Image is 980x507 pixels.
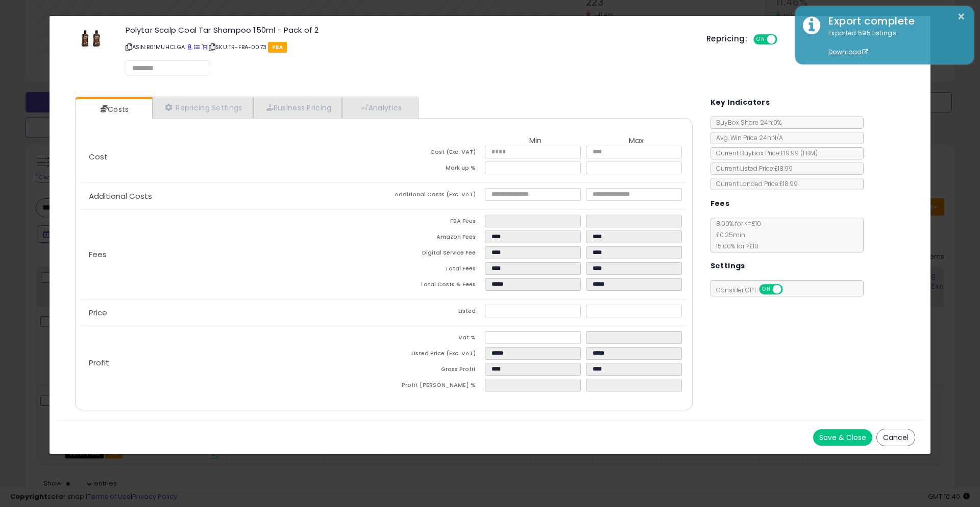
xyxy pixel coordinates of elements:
[706,35,747,43] h5: Repricing:
[711,149,818,157] span: Current Buybox Price:
[711,231,745,239] span: £0.25 min
[780,149,818,157] span: £19.99
[710,96,770,109] h5: Key Indicators
[710,197,730,210] h5: Fees
[81,192,384,200] p: Additional Costs
[81,359,384,367] p: Profit
[821,29,966,57] div: Exported 595 listings.
[384,363,485,379] td: Gross Profit
[76,99,151,120] a: Costs
[126,39,692,55] p: ASIN: B01MUHCLGA | SKU: TR-FBA-0073
[384,162,485,177] td: Mark up %
[81,250,384,259] p: Fees
[384,146,485,162] td: Cost (Exc. VAT)
[384,347,485,363] td: Listed Price (Exc. VAT)
[384,246,485,262] td: Digital Service Fee
[194,43,200,51] a: All offer listings
[384,305,485,320] td: Listed
[754,35,767,44] span: ON
[187,43,192,51] a: BuyBox page
[776,35,792,44] span: OFF
[711,286,796,294] span: Consider CPT:
[81,309,384,317] p: Price
[760,285,773,294] span: ON
[586,136,687,146] th: Max
[76,26,107,51] img: 417k1ktzkDL._SL60_.jpg
[813,429,872,446] button: Save & Close
[711,219,761,250] span: 8.00 % for <= £10
[781,285,797,294] span: OFF
[384,278,485,294] td: Total Costs & Fees
[485,136,586,146] th: Min
[711,133,783,142] span: Avg. Win Price 24h: N/A
[253,97,342,118] a: Business Pricing
[957,10,965,23] button: ×
[342,97,418,118] a: Analytics
[384,262,485,278] td: Total Fees
[821,14,966,29] div: Export complete
[268,42,287,53] span: FBA
[126,26,692,34] h3: Polytar Scalp Coal Tar Shampoo 150ml - Pack of 2
[384,379,485,395] td: Profit [PERSON_NAME] %
[152,97,253,118] a: Repricing Settings
[876,429,915,446] button: Cancel
[384,331,485,347] td: Vat %
[800,149,818,157] span: ( FBM )
[202,43,207,51] a: Your listing only
[711,164,793,173] span: Current Listed Price: £18.99
[384,188,485,204] td: Additional Costs (Exc. VAT)
[384,215,485,231] td: FBA Fees
[81,153,384,161] p: Cost
[384,231,485,246] td: Amazon Fees
[711,242,758,250] span: 15.00 % for > £10
[711,118,781,127] span: BuyBox Share 24h: 0%
[711,179,798,188] span: Current Landed Price: £18.99
[710,260,745,272] h5: Settings
[828,48,868,56] a: Download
